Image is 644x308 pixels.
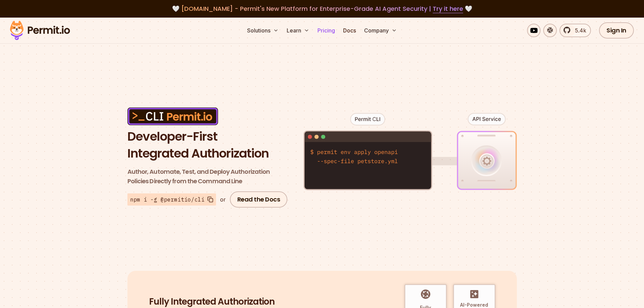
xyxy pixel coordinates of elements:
a: 5.4k [559,24,591,37]
span: Author, Automate, Test, and Deploy Authorization [127,167,290,176]
button: Solutions [244,24,281,37]
a: Pricing [315,24,338,37]
a: Sign In [599,22,634,39]
p: Policies Directly from the Command Line [127,167,290,186]
a: Try it here [433,4,463,13]
span: [DOMAIN_NAME] - Permit's New Platform for Enterprise-Grade AI Agent Security | [181,4,463,13]
div: 🤍 🤍 [16,4,628,14]
a: Docs [340,24,359,37]
div: or [220,195,226,204]
span: npm i -g @permitio/cli [130,195,205,204]
span: 5.4k [571,26,586,34]
a: Read the Docs [230,191,288,208]
h1: Developer-First Integrated Authorization [127,128,290,162]
button: Learn [284,24,312,37]
img: Permit logo [7,19,73,42]
button: npm i -g @permitio/cli [127,193,216,206]
button: Company [361,24,400,37]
